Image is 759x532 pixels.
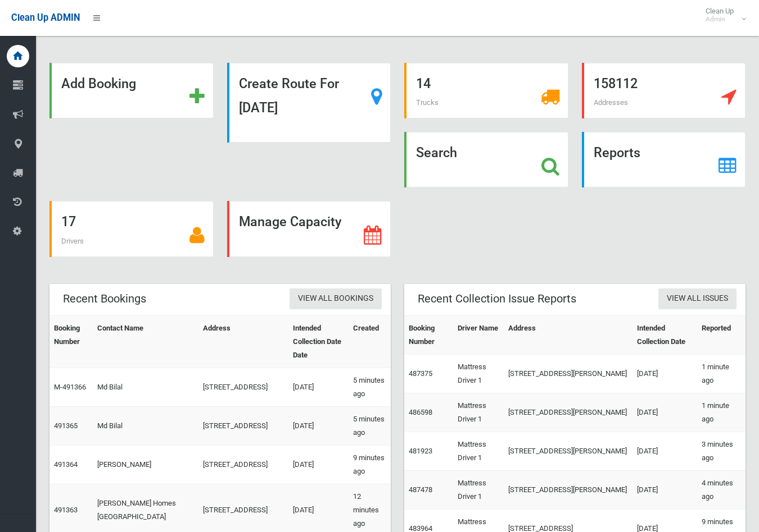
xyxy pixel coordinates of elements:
[697,315,746,354] th: Reported
[416,98,439,107] span: Trucks
[632,393,697,432] td: [DATE]
[54,421,78,430] a: 491365
[288,368,349,406] td: [DATE]
[409,485,432,494] a: 487478
[453,315,504,354] th: Driver Name
[404,132,568,187] a: Search
[594,145,640,160] strong: Reports
[697,393,746,432] td: 1 minute ago
[700,7,745,24] span: Clean Up
[93,445,198,484] td: [PERSON_NAME]
[93,315,198,368] th: Contact Name
[239,76,339,116] strong: Create Route For [DATE]
[288,445,349,484] td: [DATE]
[632,432,697,470] td: [DATE]
[49,63,214,118] a: Add Booking
[349,315,391,368] th: Created
[504,315,632,354] th: Address
[61,237,84,245] span: Drivers
[632,354,697,393] td: [DATE]
[349,445,391,484] td: 9 minutes ago
[504,470,632,509] td: [STREET_ADDRESS][PERSON_NAME]
[594,76,638,91] strong: 158112
[706,15,734,24] small: Admin
[290,288,382,309] a: View All Bookings
[198,315,288,368] th: Address
[453,393,504,432] td: Mattress Driver 1
[416,145,457,160] strong: Search
[288,315,349,368] th: Intended Collection Date Date
[416,76,431,91] strong: 14
[198,445,288,484] td: [STREET_ADDRESS]
[453,354,504,393] td: Mattress Driver 1
[93,368,198,406] td: Md Bilal
[404,288,590,310] header: Recent Collection Issue Reports
[504,432,632,470] td: [STREET_ADDRESS][PERSON_NAME]
[697,432,746,470] td: 3 minutes ago
[453,432,504,470] td: Mattress Driver 1
[409,408,432,416] a: 486598
[453,470,504,509] td: Mattress Driver 1
[61,76,136,91] strong: Add Booking
[93,406,198,445] td: Md Bilal
[54,460,78,469] a: 491364
[404,63,568,118] a: 14 Trucks
[227,201,391,256] a: Manage Capacity
[11,12,80,23] span: Clean Up ADMIN
[658,288,737,309] a: View All Issues
[632,315,697,354] th: Intended Collection Date
[504,393,632,432] td: [STREET_ADDRESS][PERSON_NAME]
[49,288,160,310] header: Recent Bookings
[198,368,288,406] td: [STREET_ADDRESS]
[594,98,628,107] span: Addresses
[61,214,76,230] strong: 17
[697,354,746,393] td: 1 minute ago
[409,369,432,378] a: 487375
[632,470,697,509] td: [DATE]
[227,63,391,143] a: Create Route For [DATE]
[582,132,746,187] a: Reports
[504,354,632,393] td: [STREET_ADDRESS][PERSON_NAME]
[239,214,341,230] strong: Manage Capacity
[349,368,391,406] td: 5 minutes ago
[49,201,214,256] a: 17 Drivers
[198,406,288,445] td: [STREET_ADDRESS]
[349,406,391,445] td: 5 minutes ago
[54,383,86,391] a: M-491366
[409,447,432,455] a: 481923
[404,315,453,354] th: Booking Number
[288,406,349,445] td: [DATE]
[49,315,93,368] th: Booking Number
[697,470,746,509] td: 4 minutes ago
[54,506,78,514] a: 491363
[582,63,746,118] a: 158112 Addresses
